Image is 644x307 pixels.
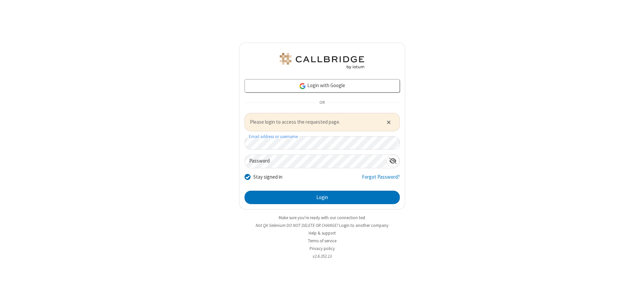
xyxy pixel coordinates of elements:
[308,238,336,244] a: Terms of service
[362,173,400,186] a: Forgot Password?
[239,222,405,229] li: Not QA Selenium DO NOT DELETE OR CHANGE?
[245,136,400,149] input: Email address or username
[278,53,366,69] img: QA Selenium DO NOT DELETE OR CHANGE
[339,222,388,229] button: Login to another company
[317,98,327,108] span: OR
[309,230,336,236] a: Help & support
[239,253,405,259] li: v2.6.352.13
[245,155,386,168] input: Password
[279,215,365,221] a: Make sure you're ready with our connection test
[299,82,306,90] img: google-icon.png
[250,118,378,126] span: Please login to access the requested page.
[245,79,400,93] a: Login with Google
[383,117,394,127] button: Close alert
[245,191,400,204] button: Login
[253,173,282,181] label: Stay signed in
[386,155,399,167] div: Show password
[310,246,335,251] a: Privacy policy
